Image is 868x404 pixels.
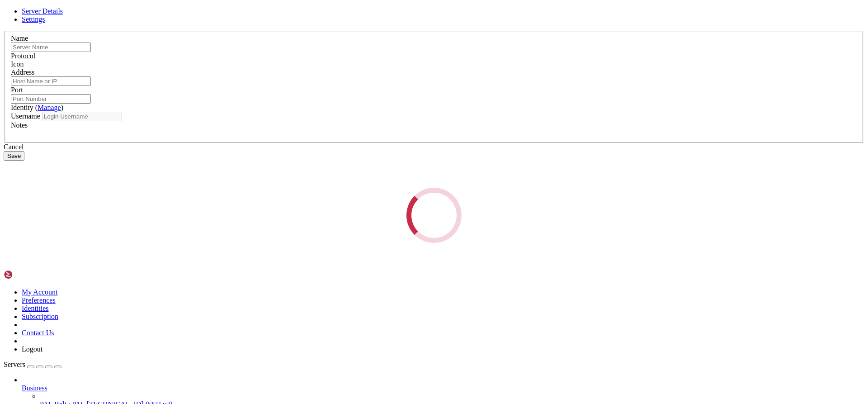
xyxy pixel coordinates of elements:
[22,313,58,320] a: Subscription
[22,15,45,23] a: Settings
[11,121,28,129] label: Notes
[42,112,122,121] input: Login Username
[4,151,24,161] button: Save
[38,104,61,111] a: Manage
[11,104,63,111] label: Identity
[22,345,42,353] a: Logout
[22,7,63,15] a: Server Details
[11,43,91,52] input: Server Name
[22,329,54,337] a: Contact Us
[11,94,91,104] input: Port Number
[22,384,47,392] span: Business
[22,296,56,304] a: Preferences
[22,288,58,296] a: My Account
[11,112,40,120] label: Username
[11,86,23,94] label: Port
[4,361,25,368] span: Servers
[4,143,864,151] div: Cancel
[35,104,63,111] span: ( )
[4,270,56,279] img: Shellngn
[22,384,864,392] a: Business
[22,304,49,312] a: Identities
[11,60,24,68] label: Icon
[11,68,34,76] label: Address
[11,52,35,60] label: Protocol
[400,181,468,249] div: Loading...
[4,361,61,368] a: Servers
[11,76,91,86] input: Host Name or IP
[11,34,28,42] label: Name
